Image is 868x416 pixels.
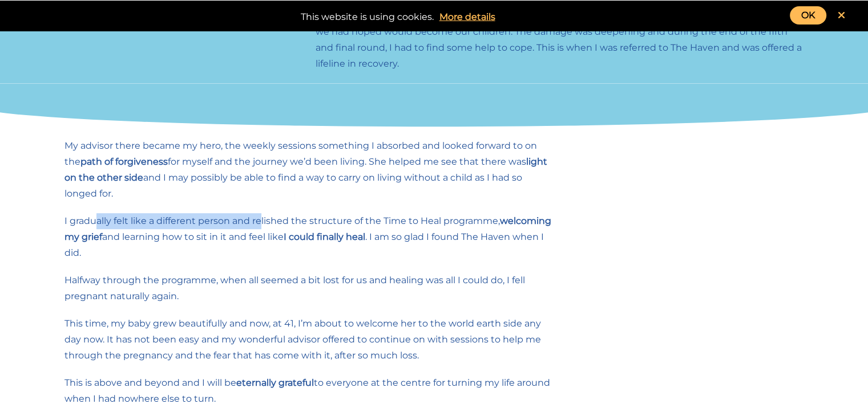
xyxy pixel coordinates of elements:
[64,316,553,364] p: This time, my baby grew beautifully and now, at 41, I’m about to welcome her to the world earth s...
[64,213,553,261] p: I gradually felt like a different person and relished the structure of the Time to Heal programme...
[64,138,553,202] p: My advisor there became my hero, the weekly sessions something I absorbed and looked forward to o...
[284,231,365,242] strong: I could finally heal
[790,6,826,25] a: OK
[434,9,501,25] a: More details
[11,6,857,25] div: This website is using cookies.
[64,272,553,304] p: Halfway through the programme, when all seemed a bit lost for us and healing was all I could do, ...
[64,375,553,407] p: This is above and beyond and I will be to everyone at the centre for turning my life around when ...
[236,377,314,388] strong: eternally grateful
[80,156,168,167] strong: path of forgiveness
